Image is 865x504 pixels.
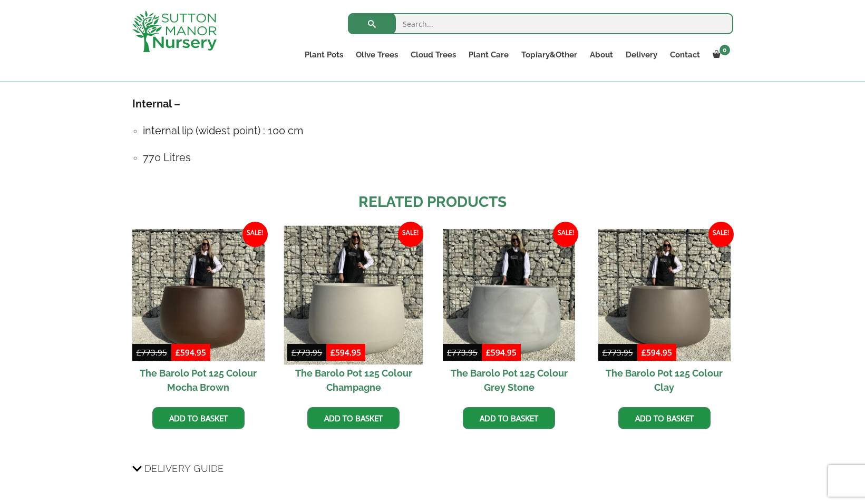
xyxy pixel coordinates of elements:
span: £ [642,347,646,358]
a: Plant Care [462,47,515,62]
img: logo [132,11,217,52]
a: Add to basket: “The Barolo Pot 125 Colour Clay” [618,407,711,429]
bdi: 594.95 [176,347,206,358]
h2: The Barolo Pot 125 Colour Mocha Brown [132,361,265,399]
a: Cloud Trees [404,47,462,62]
h2: The Barolo Pot 125 Colour Clay [598,361,731,399]
bdi: 594.95 [486,347,517,358]
a: Plant Pots [298,47,349,62]
a: Add to basket: “The Barolo Pot 125 Colour Grey Stone” [463,407,555,429]
span: Sale! [242,222,268,247]
a: Sale! The Barolo Pot 125 Colour Clay [598,229,731,399]
span: £ [486,347,491,358]
span: £ [602,347,607,358]
bdi: 773.95 [447,347,478,358]
h4: internal lip (widest point) : 100 cm [143,123,733,139]
img: The Barolo Pot 125 Colour Clay [598,229,731,361]
h2: Related products [132,191,733,213]
img: The Barolo Pot 125 Colour Mocha Brown [132,229,265,361]
span: Sale! [553,222,578,247]
a: Contact [664,47,706,62]
a: Topiary&Other [515,47,584,62]
span: Sale! [708,222,734,247]
img: The Barolo Pot 125 Colour Grey Stone [443,229,575,361]
span: 0 [720,45,730,55]
bdi: 594.95 [642,347,672,358]
bdi: 773.95 [137,347,167,358]
input: Search... [348,13,733,34]
a: Sale! The Barolo Pot 125 Colour Champagne [287,229,420,399]
span: £ [176,347,180,358]
a: Add to basket: “The Barolo Pot 125 Colour Champagne” [307,407,400,429]
a: Olive Trees [349,47,404,62]
a: Sale! The Barolo Pot 125 Colour Mocha Brown [132,229,265,399]
h4: 770 Litres [143,150,733,166]
h2: The Barolo Pot 125 Colour Champagne [287,361,420,399]
img: The Barolo Pot 125 Colour Champagne [284,225,423,364]
bdi: 773.95 [291,347,322,358]
a: Delivery [619,47,664,62]
bdi: 594.95 [331,347,361,358]
a: About [584,47,619,62]
span: Delivery Guide [144,459,224,478]
span: £ [447,347,452,358]
strong: Internal – [132,97,180,110]
span: £ [331,347,335,358]
span: £ [291,347,296,358]
bdi: 773.95 [602,347,633,358]
span: Sale! [398,222,423,247]
h2: The Barolo Pot 125 Colour Grey Stone [443,361,575,399]
a: Sale! The Barolo Pot 125 Colour Grey Stone [443,229,575,399]
a: 0 [706,47,733,62]
a: Add to basket: “The Barolo Pot 125 Colour Mocha Brown” [152,407,245,429]
span: £ [137,347,141,358]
